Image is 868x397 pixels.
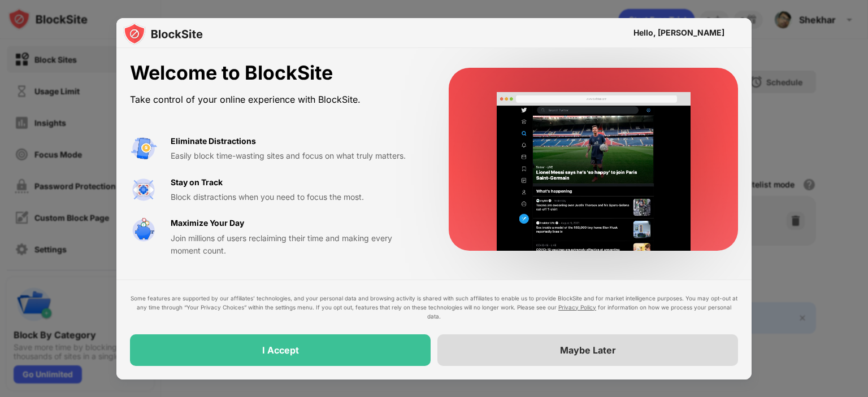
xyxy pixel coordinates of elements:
div: Maximize Your Day [171,217,244,229]
img: value-focus.svg [130,176,157,203]
div: Maybe Later [560,344,616,356]
div: Some features are supported by our affiliates’ technologies, and your personal data and browsing ... [130,294,738,321]
a: Privacy Policy [558,304,596,311]
div: Take control of your online experience with BlockSite. [130,91,422,108]
div: Easily block time-wasting sites and focus on what truly matters. [171,150,422,162]
div: Hello, [PERSON_NAME] [633,28,724,37]
div: Block distractions when you need to focus the most. [171,191,422,203]
img: logo-blocksite.svg [123,23,203,45]
div: I Accept [262,344,299,356]
img: value-safe-time.svg [130,217,157,244]
div: Welcome to BlockSite [130,62,422,85]
div: Stay on Track [171,176,223,189]
img: value-avoid-distractions.svg [130,135,157,162]
div: Eliminate Distractions [171,135,256,147]
div: Join millions of users reclaiming their time and making every moment count. [171,232,422,258]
